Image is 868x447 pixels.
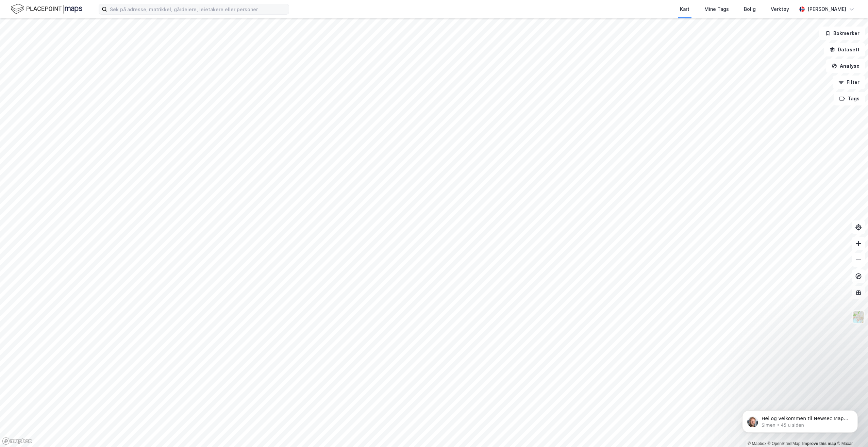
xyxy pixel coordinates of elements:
[107,4,289,14] input: Søk på adresse, matrikkel, gårdeiere, leietakere eller personer
[11,3,82,15] img: logo.f888ab2527a4732fd821a326f86c7f29.svg
[748,441,766,446] a: Mapbox
[826,59,865,73] button: Analyse
[744,5,756,13] div: Bolig
[2,437,32,445] a: Mapbox homepage
[833,76,865,89] button: Filter
[771,5,789,13] div: Verktøy
[807,5,846,13] div: [PERSON_NAME]
[768,441,801,446] a: OpenStreetMap
[834,92,865,105] button: Tags
[852,311,865,324] img: Z
[732,396,868,444] iframe: Intercom notifications melding
[824,43,865,56] button: Datasett
[680,5,689,13] div: Kart
[819,27,865,40] button: Bokmerker
[704,5,729,13] div: Mine Tags
[802,441,836,446] a: Improve this map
